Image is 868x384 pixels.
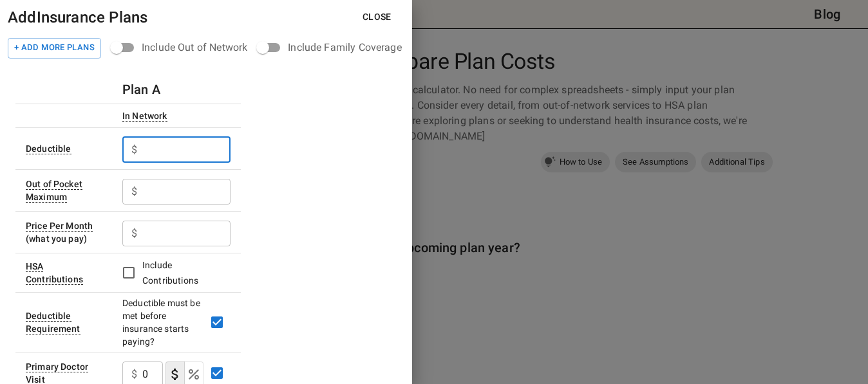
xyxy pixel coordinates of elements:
div: This option will be 'Yes' for most plans. If your plan details say something to the effect of 'de... [26,311,80,334]
div: Include Family Coverage [288,40,401,55]
p: $ [131,184,137,199]
button: Add Plan to Comparison [8,38,101,59]
div: position [111,35,258,60]
div: Include Out of Network [142,40,247,55]
div: Sometimes called 'Out of Pocket Limit' or 'Annual Limit'. This is the maximum amount of money tha... [26,179,82,203]
h6: Add Insurance Plans [8,5,147,30]
p: $ [131,226,137,241]
div: Leave the checkbox empty if you don't what an HSA (Health Savings Account) is. If the insurance p... [26,261,83,285]
span: Include Contributions [142,260,198,286]
div: Sometimes called 'plan cost'. The portion of the plan premium that comes out of your wallet each ... [26,221,93,232]
div: Deductible must be met before insurance starts paying? [122,297,203,348]
div: position [258,35,411,60]
p: $ [131,367,137,382]
svg: Select if this service charges coinsurance, a percentage of the medical expense that you pay to y... [186,367,202,382]
svg: Select if this service charges a copay (or copayment), a set dollar amount (e.g. $30) you pay to ... [167,367,183,382]
button: Close [352,5,402,29]
p: $ [131,142,137,158]
td: (what you pay) [15,211,112,253]
div: Amount of money you must individually pay from your pocket before the health plan starts to pay. ... [26,143,71,154]
h6: Plan A [122,79,160,100]
div: Costs for services from providers who've agreed on prices with your insurance plan. There are oft... [122,111,167,122]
